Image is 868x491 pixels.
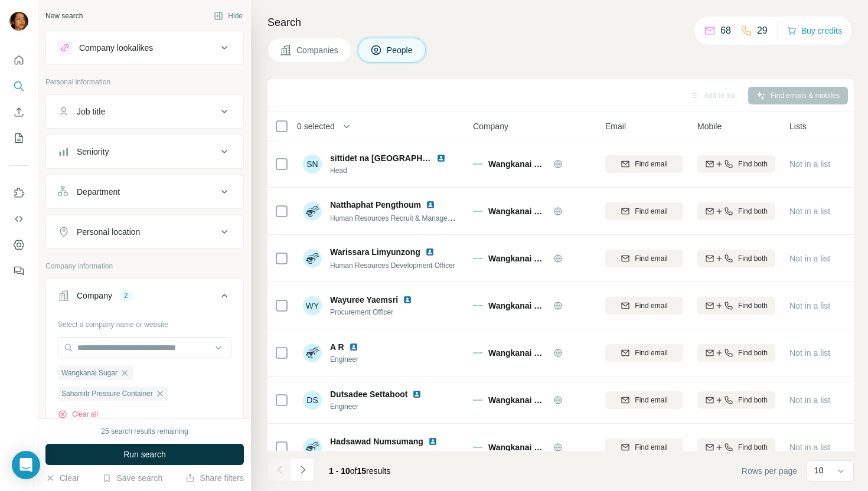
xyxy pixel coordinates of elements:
[789,159,830,169] span: Not in a list
[789,348,830,358] span: Not in a list
[330,401,436,412] span: Engineer
[473,159,482,169] img: Logo of Wangkanai Sugar
[9,182,28,204] button: Use Surfe on LinkedIn
[789,207,830,216] span: Not in a list
[45,11,83,21] div: New search
[330,261,455,270] span: Human Resources Development Officer
[46,34,243,62] button: Company lookalikes
[605,202,683,220] button: Find email
[789,443,830,452] span: Not in a list
[9,12,28,31] img: Avatar
[473,301,482,310] img: Logo of Wangkanai Sugar
[350,466,357,476] span: of
[738,348,768,358] span: Find both
[9,127,28,149] button: My lists
[77,290,112,302] div: Company
[605,250,683,267] button: Find email
[697,297,775,315] button: Find both
[635,442,667,453] span: Find email
[46,97,243,126] button: Job title
[77,106,105,117] div: Job title
[403,295,412,305] img: LinkedIn logo
[473,254,482,263] img: Logo of Wangkanai Sugar
[46,178,243,206] button: Department
[635,348,667,358] span: Find email
[605,120,626,132] span: Email
[789,120,807,132] span: Lists
[605,155,683,173] button: Find email
[303,202,322,221] img: Avatar
[303,296,322,315] div: WY
[330,153,460,163] span: sittidet na [GEOGRAPHIC_DATA]
[291,458,315,482] button: Navigate to next page
[303,391,322,410] div: DS
[303,249,322,268] img: Avatar
[635,300,667,311] span: Find email
[119,290,133,301] div: 2
[303,343,322,362] img: Avatar
[77,146,109,158] div: Seniority
[814,464,824,476] p: 10
[697,120,722,132] span: Mobile
[357,466,367,476] span: 15
[697,438,775,456] button: Find both
[61,388,153,399] span: Sahamitr Pressure Container
[635,395,667,405] span: Find email
[185,472,244,484] button: Share filters
[436,153,446,163] img: LinkedIn logo
[330,436,423,447] span: Hadsawad Numsumang
[488,253,547,264] span: Wangkanai Sugar
[697,202,775,220] button: Find both
[697,155,775,173] button: Find both
[787,22,842,39] button: Buy credits
[605,297,683,315] button: Find email
[58,315,231,330] div: Select a company name or website
[426,200,435,210] img: LinkedIn logo
[45,472,79,484] button: Clear
[738,300,768,311] span: Find both
[9,102,28,123] button: Enrich CSV
[205,7,251,25] button: Hide
[412,389,422,399] img: LinkedIn logo
[697,250,775,267] button: Find both
[473,395,482,405] img: Logo of Wangkanai Sugar
[330,165,460,176] span: Head
[635,206,667,217] span: Find email
[9,208,28,230] button: Use Surfe API
[330,246,420,258] span: Warissara Limyunzong
[61,368,118,378] span: Wangkanai Sugar
[738,206,768,217] span: Find both
[488,205,547,217] span: Wangkanai Sugar
[9,234,28,256] button: Dashboard
[488,394,547,406] span: Wangkanai Sugar
[267,14,854,31] h4: Search
[789,395,830,405] span: Not in a list
[738,442,768,453] span: Find both
[330,307,426,317] span: Procurement Officer
[330,341,344,353] span: A R
[605,438,683,456] button: Find email
[473,207,482,216] img: Logo of Wangkanai Sugar
[789,301,830,310] span: Not in a list
[102,472,162,484] button: Save search
[720,24,731,38] p: 68
[605,344,683,362] button: Find email
[330,449,452,459] span: Purchasing Engineer
[329,466,390,476] span: results
[757,24,768,38] p: 29
[58,409,98,420] button: Clear all
[330,213,486,222] span: Human Resources Recruit & Management Officer
[330,199,421,211] span: Natthaphat Pengthoum
[296,44,340,56] span: Companies
[488,441,547,453] span: Wangkanai Sugar
[488,347,547,359] span: Wangkanai Sugar
[488,300,547,312] span: Wangkanai Sugar
[473,348,482,358] img: Logo of Wangkanai Sugar
[46,138,243,166] button: Seniority
[738,395,768,405] span: Find both
[635,159,667,169] span: Find email
[330,294,398,306] span: Wayuree Yaemsri
[45,444,244,465] button: Run search
[738,159,768,169] span: Find both
[605,391,683,409] button: Find email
